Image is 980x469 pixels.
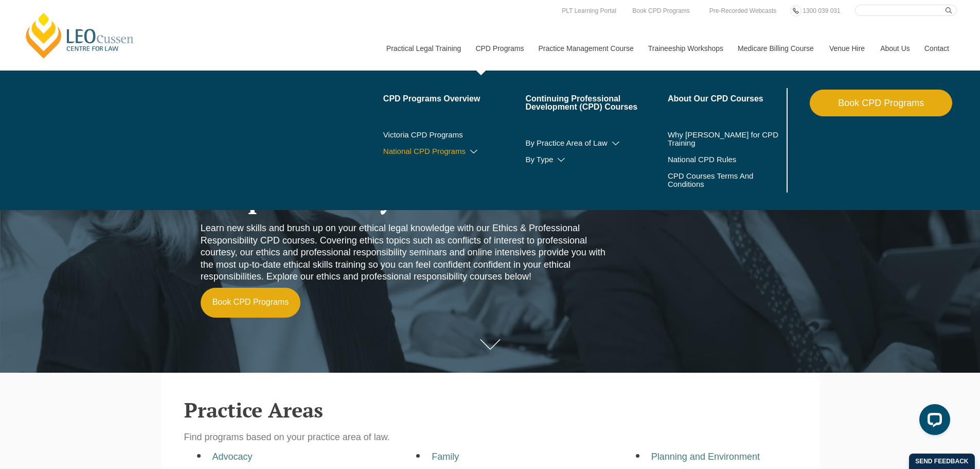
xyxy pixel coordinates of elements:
[640,26,730,71] a: Traineeship Workshops
[911,400,954,443] iframe: LiveChat chat widget
[668,95,785,103] a: About Our CPD Courses
[201,152,606,214] h1: Ethics & Professional Responsibility CPD Points
[668,155,785,164] a: National CPD Rules
[525,95,668,111] a: Continuing Professional Development (CPD) Courses
[525,155,668,164] a: By Type
[668,172,759,188] a: CPD Courses Terms And Conditions
[383,131,526,139] a: Victoria CPD Programs
[651,451,760,462] a: Planning and Environment
[872,26,917,71] a: About Us
[630,5,692,16] a: Book CPD Programs
[803,7,840,14] span: 1300 039 031
[559,5,619,16] a: PLT Learning Portal
[707,5,779,16] a: Pre-Recorded Webcasts
[201,222,606,283] p: Learn new skills and brush up on your ethical legal knowledge with our Ethics & Professional Resp...
[201,288,301,318] a: Book CPD Programs
[23,11,137,60] a: [PERSON_NAME] Centre for Law
[212,451,253,462] a: Advocacy
[184,398,796,421] h2: Practice Areas
[822,26,872,71] a: Venue Hire
[432,451,459,462] a: Family
[379,26,468,71] a: Practical Legal Training
[383,147,526,155] a: National CPD Programs
[668,131,785,147] a: Why [PERSON_NAME] for CPD Training
[184,431,796,443] p: Find programs based on your practice area of law.
[531,26,640,71] a: Practice Management Course
[730,26,822,71] a: Medicare Billing Course
[917,26,957,71] a: Contact
[468,26,530,71] a: CPD Programs
[810,90,952,116] a: Book CPD Programs
[800,5,843,16] a: 1300 039 031
[525,139,668,147] a: By Practice Area of Law
[383,95,526,103] a: CPD Programs Overview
